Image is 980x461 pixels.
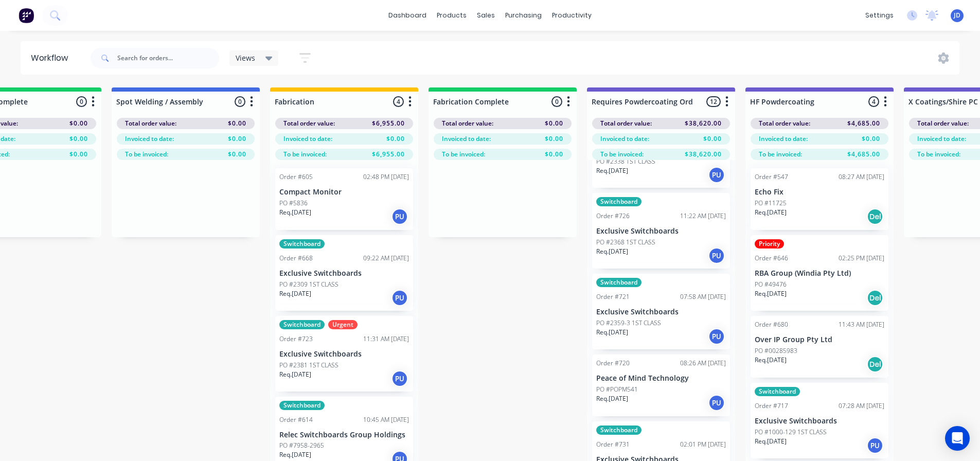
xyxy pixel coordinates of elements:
[279,208,311,217] p: Req. [DATE]
[596,166,628,175] p: Req. [DATE]
[31,52,73,64] div: Workflow
[759,119,810,128] span: Total order value:
[860,8,899,23] div: settings
[279,320,325,329] div: Switchboard
[596,247,628,256] p: Req. [DATE]
[363,415,409,424] div: 10:45 AM [DATE]
[839,320,884,329] div: 11:43 AM [DATE]
[391,208,408,225] div: PU
[862,134,880,144] span: $0.00
[680,440,726,449] div: 02:01 PM [DATE]
[596,374,726,383] p: Peace of Mind Technology
[755,188,884,197] p: Echo Fix
[283,119,335,128] span: Total order value:
[839,172,884,182] div: 08:27 AM [DATE]
[592,274,730,349] div: SwitchboardOrder #72107:58 AM [DATE]Exclusive SwitchboardsPO #2359-3 1ST CLASSReq.[DATE]PU
[751,316,888,378] div: Order #68011:43 AM [DATE]Over IP Group Pty LtdPO #00285983Req.[DATE]Del
[391,370,408,387] div: PU
[432,8,472,23] div: products
[69,119,88,128] span: $0.00
[755,356,787,365] p: Req. [DATE]
[755,437,787,446] p: Req. [DATE]
[755,239,784,249] div: Priority
[279,188,409,197] p: Compact Monitor
[547,8,597,23] div: productivity
[363,254,409,263] div: 09:22 AM [DATE]
[228,134,246,144] span: $0.00
[596,328,628,337] p: Req. [DATE]
[917,134,966,144] span: Invoiced to date:
[283,134,332,144] span: Invoiced to date:
[592,193,730,269] div: SwitchboardOrder #72611:22 AM [DATE]Exclusive SwitchboardsPO #2368 1ST CLASSReq.[DATE]PU
[372,119,405,128] span: $6,955.00
[867,290,883,306] div: Del
[708,395,725,411] div: PU
[279,370,311,379] p: Req. [DATE]
[279,361,338,370] p: PO #2381 1ST CLASS
[708,247,725,264] div: PU
[600,134,649,144] span: Invoiced to date:
[279,199,308,208] p: PO #5836
[596,440,630,449] div: Order #731
[917,119,969,128] span: Total order value:
[680,211,726,221] div: 11:22 AM [DATE]
[755,417,884,425] p: Exclusive Switchboards
[545,134,563,144] span: $0.00
[755,401,788,411] div: Order #717
[867,356,883,373] div: Del
[279,441,324,450] p: PO #7958-2965
[596,227,726,236] p: Exclusive Switchboards
[279,172,313,182] div: Order #605
[472,8,500,23] div: sales
[279,280,338,289] p: PO #2309 1ST CLASS
[596,211,630,221] div: Order #726
[755,172,788,182] div: Order #547
[228,150,246,159] span: $0.00
[279,239,325,249] div: Switchboard
[596,425,642,435] div: Switchboard
[680,359,726,368] div: 08:26 AM [DATE]
[596,385,638,394] p: PO #POPM541
[755,208,787,217] p: Req. [DATE]
[755,387,800,396] div: Switchboard
[708,328,725,345] div: PU
[363,334,409,344] div: 11:31 AM [DATE]
[500,8,547,23] div: purchasing
[751,235,888,311] div: PriorityOrder #64602:25 PM [DATE]RBA Group (Windia Pty Ltd)PO #49476Req.[DATE]Del
[685,119,722,128] span: $38,620.00
[383,8,432,23] a: dashboard
[125,134,174,144] span: Invoiced to date:
[236,52,255,63] span: Views
[275,316,413,392] div: SwitchboardUrgentOrder #72311:31 AM [DATE]Exclusive SwitchboardsPO #2381 1ST CLASSReq.[DATE]PU
[759,150,802,159] span: To be invoiced:
[755,199,787,208] p: PO #11725
[545,150,563,159] span: $0.00
[755,320,788,329] div: Order #680
[372,150,405,159] span: $6,955.00
[69,134,88,144] span: $0.00
[283,150,327,159] span: To be invoiced:
[600,150,644,159] span: To be invoiced:
[596,318,661,328] p: PO #2359-3 1ST CLASS
[596,238,655,247] p: PO #2368 1ST CLASS
[275,168,413,230] div: Order #60502:48 PM [DATE]Compact MonitorPO #5836Req.[DATE]PU
[442,134,491,144] span: Invoiced to date:
[759,134,808,144] span: Invoiced to date:
[703,134,722,144] span: $0.00
[755,346,797,356] p: PO #00285983
[685,150,722,159] span: $38,620.00
[917,150,960,159] span: To be invoiced:
[708,167,725,183] div: PU
[755,269,884,278] p: RBA Group (Windia Pty Ltd)
[755,428,827,437] p: PO #1000-129 1ST CLASS
[19,8,34,23] img: Factory
[954,11,960,20] span: JD
[363,172,409,182] div: 02:48 PM [DATE]
[275,235,413,311] div: SwitchboardOrder #66809:22 AM [DATE]Exclusive SwitchboardsPO #2309 1ST CLASSReq.[DATE]PU
[596,278,642,287] div: Switchboard
[839,254,884,263] div: 02:25 PM [DATE]
[125,119,176,128] span: Total order value:
[755,289,787,298] p: Req. [DATE]
[839,401,884,411] div: 07:28 AM [DATE]
[847,119,880,128] span: $4,685.00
